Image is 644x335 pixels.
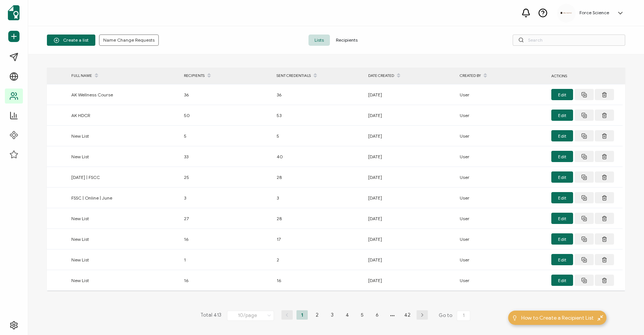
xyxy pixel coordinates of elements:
input: Search [513,35,625,46]
li: 1 [296,310,308,320]
span: Recipients [330,35,364,46]
button: Create a list [47,35,95,46]
div: User [456,173,548,182]
button: Edit [551,254,573,265]
div: 53 [273,111,364,120]
div: New List [68,214,180,223]
div: DATE CREATED [364,69,456,82]
div: 16 [273,276,364,285]
img: sertifier-logomark-colored.svg [8,5,20,20]
div: [DATE] [364,276,456,285]
span: Create a list [54,38,89,43]
div: New List [68,152,180,161]
div: 28 [273,214,364,223]
img: minimize-icon.svg [597,315,603,321]
button: Name Change Requests [99,35,159,46]
div: [DATE] [364,152,456,161]
div: [DATE] [364,194,456,202]
iframe: Chat Widget [606,299,644,335]
div: New List [68,276,180,285]
div: AK HDCR [68,111,180,120]
div: User [456,90,548,99]
input: Select [227,311,274,321]
div: 33 [180,152,273,161]
span: Lists [308,35,330,46]
div: User [456,235,548,243]
div: 50 [180,111,273,120]
div: [DATE] | FSCC [68,173,180,182]
li: 4 [342,310,353,320]
div: New List [68,235,180,243]
div: CREATED BY [456,69,548,82]
button: Edit [551,151,573,162]
div: 3 [180,194,273,202]
div: User [456,132,548,140]
li: 5 [357,310,368,320]
li: 42 [402,310,413,320]
span: Go to [439,310,472,321]
div: User [456,214,548,223]
div: User [456,194,548,202]
div: 36 [180,90,273,99]
span: Total 413 [200,310,221,321]
div: FSSC | Online | June [68,194,180,202]
div: User [456,276,548,285]
h5: Force Science [579,10,609,15]
div: 36 [273,90,364,99]
div: 17 [273,235,364,243]
button: Edit [551,130,573,141]
button: Edit [551,275,573,286]
button: Edit [551,213,573,224]
li: 3 [327,310,338,320]
div: New List [68,132,180,140]
div: User [456,152,548,161]
div: 1 [180,255,273,264]
div: 40 [273,152,364,161]
div: 28 [273,173,364,182]
div: [DATE] [364,173,456,182]
button: Edit [551,110,573,121]
div: 25 [180,173,273,182]
div: 5 [180,132,273,140]
div: FULL NAME [68,69,180,82]
li: 6 [372,310,383,320]
div: User [456,111,548,120]
div: [DATE] [364,132,456,140]
span: How to Create a Recipient List [521,314,594,322]
div: ACTIONS [548,72,623,80]
div: [DATE] [364,255,456,264]
div: 27 [180,214,273,223]
button: Edit [551,89,573,100]
img: d96c2383-09d7-413e-afb5-8f6c84c8c5d6.png [561,12,572,14]
div: New List [68,255,180,264]
div: RECIPIENTS [180,69,273,82]
div: 3 [273,194,364,202]
span: Name Change Requests [103,38,155,42]
div: AK Wellness Course [68,90,180,99]
div: [DATE] [364,235,456,243]
div: 16 [180,235,273,243]
div: [DATE] [364,214,456,223]
div: User [456,255,548,264]
div: SENT CREDENTIALS [273,69,364,82]
div: [DATE] [364,111,456,120]
button: Edit [551,192,573,203]
div: 5 [273,132,364,140]
div: 2 [273,255,364,264]
button: Edit [551,171,573,183]
button: Edit [551,233,573,245]
div: [DATE] [364,90,456,99]
div: 16 [180,276,273,285]
li: 2 [311,310,323,320]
